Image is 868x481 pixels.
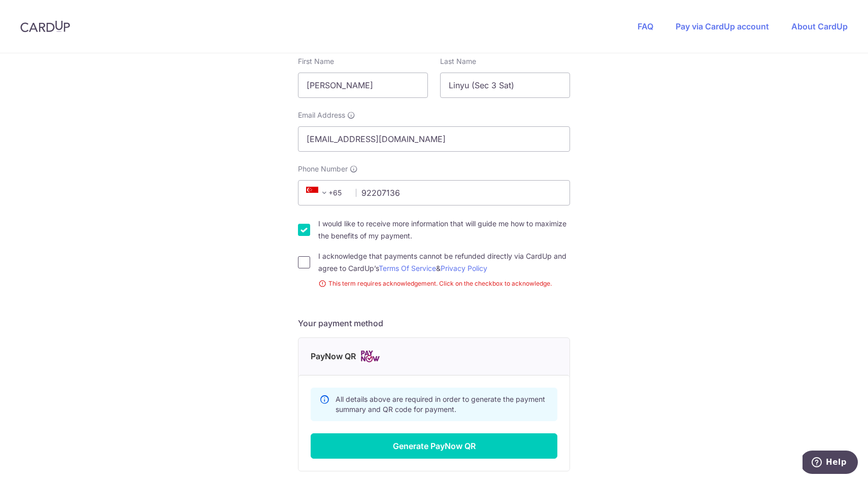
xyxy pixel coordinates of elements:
label: I acknowledge that payments cannot be refunded directly via CardUp and agree to CardUp’s & [318,250,570,274]
a: About CardUp [791,21,848,31]
span: +65 [303,187,349,199]
input: Email address [298,126,570,152]
span: Email Address [298,110,345,120]
a: Privacy Policy [441,264,487,272]
a: Terms Of Service [379,264,436,272]
img: CardUp [20,20,70,32]
label: First Name [298,56,334,66]
img: Cards logo [360,350,380,363]
span: PayNow QR [311,350,356,363]
input: Last name [440,73,570,98]
iframe: Opens a widget where you can find more information [803,451,858,476]
a: Pay via CardUp account [676,21,769,31]
span: All details above are required in order to generate the payment summary and QR code for payment. [336,395,545,414]
button: Generate PayNow QR [311,433,557,459]
span: Phone Number [298,164,348,174]
label: I would like to receive more information that will guide me how to maximize the benefits of my pa... [318,218,570,242]
small: This term requires acknowledgement. Click on the checkbox to acknowledge. [318,279,570,289]
h5: Your payment method [298,317,570,329]
label: Last Name [440,56,476,66]
span: +65 [306,187,330,199]
input: First name [298,73,428,98]
a: FAQ [638,21,653,31]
